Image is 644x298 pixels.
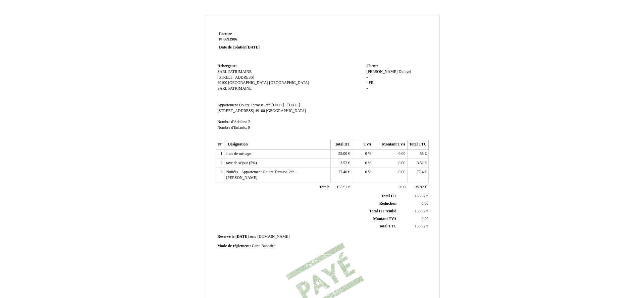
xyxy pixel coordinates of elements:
[216,159,224,168] td: 2
[373,140,407,150] th: Montant TVA
[420,152,424,156] span: 55
[331,159,352,168] td: €
[366,64,378,68] span: Client:
[407,140,428,150] th: Total TTC
[422,217,428,221] span: 0.00
[217,86,227,91] span: SARL
[398,193,430,200] td: €
[417,170,424,174] span: 77.4
[398,208,430,215] td: €
[226,161,257,165] span: taxe de séjour (5%)
[217,125,247,130] span: Nombre d'Enfants:
[216,140,224,150] th: N°
[223,37,237,41] span: 6693986
[257,234,289,239] span: [DOMAIN_NAME]
[379,224,396,228] span: Total TTC
[319,185,329,189] span: Total:
[365,161,367,165] span: 0
[398,70,411,74] span: Dufayel
[250,234,256,239] span: sur:
[366,81,368,85] span: -
[369,81,373,85] span: FR
[331,150,352,159] td: €
[365,170,367,174] span: 0
[217,64,237,68] span: Hebergeur:
[415,224,425,228] span: 135.92
[217,234,234,239] span: Réservé le
[417,161,424,165] span: 3.52
[340,161,347,165] span: 3.52
[216,150,224,159] td: 1
[407,159,428,168] td: €
[373,217,396,221] span: Montant TVA
[217,120,247,124] span: Nombre d'Adultes:
[399,185,406,189] span: 0.00
[252,244,275,248] span: Carte Bancaire
[366,75,368,80] span: -
[398,161,405,165] span: 0.00
[331,183,352,192] td: €
[422,201,428,206] span: 0,00
[336,185,347,189] span: 135.92
[415,194,425,198] span: 135.92
[217,103,271,107] span: Appartement Doutre Terrasse-2ch
[381,194,396,198] span: Total HT
[217,244,251,248] span: Mode de règlement:
[369,209,396,213] span: Total HT remisé
[217,81,227,85] span: 49100
[398,223,430,230] td: €
[219,32,232,36] span: Facture
[398,152,405,156] span: 0.00
[217,75,254,80] span: [STREET_ADDRESS]
[407,168,428,183] td: €
[255,109,265,113] span: 49100
[352,168,373,183] td: %
[379,201,396,206] span: Réduction
[338,152,347,156] span: 55.00
[266,109,306,113] span: [GEOGRAPHIC_DATA]
[217,70,252,74] span: SARL PATRIMAINE
[331,140,352,150] th: Total HT
[407,183,428,192] td: €
[398,170,405,174] span: 0.00
[272,103,300,107] span: [DATE] - [DATE]
[413,185,424,189] span: 135.92
[248,120,250,124] span: 2
[415,209,425,213] span: 135.92
[219,37,299,42] strong: N°
[248,125,250,130] span: 0
[331,168,352,183] td: €
[366,86,368,91] span: -
[219,45,260,49] strong: Date de création
[352,150,373,159] td: %
[352,140,373,150] th: TVA
[247,45,260,49] span: [DATE]
[228,81,268,85] span: [GEOGRAPHIC_DATA]
[269,81,309,85] span: [GEOGRAPHIC_DATA]
[235,234,249,239] span: [DATE]
[365,152,367,156] span: 0
[338,170,347,174] span: 77.40
[224,140,331,150] th: Désignation
[352,159,373,168] td: %
[217,92,219,96] span: -
[226,170,297,180] span: Nuitées - Appartement Doutre Terrasse-2ch - [PERSON_NAME]
[226,152,251,156] span: frais de ménage
[366,70,397,74] span: [PERSON_NAME]
[216,168,224,183] td: 3
[407,150,428,159] td: €
[217,109,254,113] span: [STREET_ADDRESS]
[228,86,252,91] span: PATRIMAINE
